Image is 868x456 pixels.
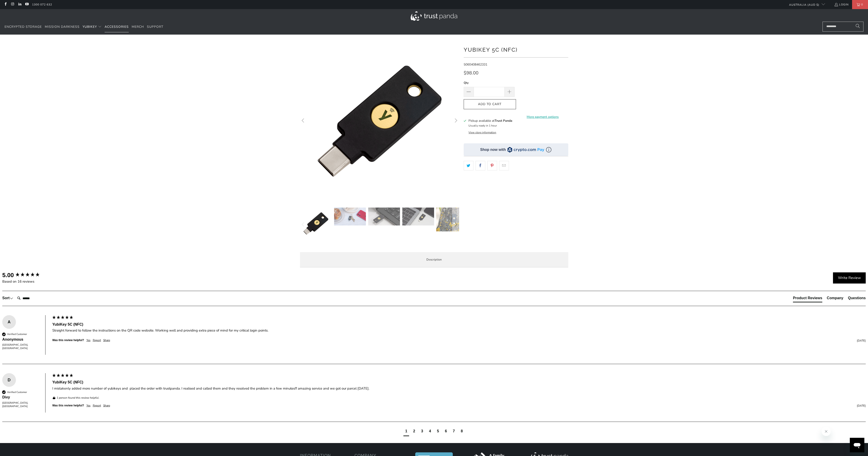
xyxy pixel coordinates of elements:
button: Search [852,22,863,32]
a: Accessories [105,22,129,32]
div: Straight forward to follow the instructions on the QR code website. Working well and providing ex... [52,328,866,333]
summary: YubiKey [83,22,102,32]
button: Next [452,208,459,242]
a: Email this to a friend [499,161,509,170]
div: D [2,377,16,383]
span: 5060408462331 [464,62,487,67]
div: Was this review helpful? [52,338,84,342]
div: page5 [435,428,441,436]
span: $98.00 [464,70,478,76]
b: Trust Panda [495,119,512,123]
div: A [2,319,16,325]
div: page4 [429,429,431,434]
img: YubiKey 5C (NFC) - Trust Panda [300,208,332,239]
a: Trust Panda Australia on Facebook [3,3,7,6]
a: Encrypted Storage [5,22,42,32]
a: Login [834,2,849,7]
input: Search... [823,22,863,32]
div: Share [103,338,110,342]
nav: Translation missing: en.navigation.header.main_nav [5,22,163,32]
div: Overall product rating out of 5: 5.00 [2,271,50,279]
div: page3 [419,428,425,436]
button: Add to Cart [464,99,516,109]
div: [DATE] [112,339,866,343]
div: page7 [453,429,455,434]
span: Mission Darkness [45,25,80,29]
a: Trust Panda Australia on YouTube [25,3,29,6]
div: Verified Customer [7,332,27,336]
button: Next [452,41,459,201]
div: page1 [405,429,407,434]
iframe: Reviews Widget [464,178,568,193]
input: Search [15,294,52,303]
div: page7 [451,428,457,436]
div: [GEOGRAPHIC_DATA], [GEOGRAPHIC_DATA] [2,401,41,408]
div: page5 [437,429,439,434]
iframe: Button to launch messaging window [850,438,864,452]
img: YubiKey 5C (NFC) - Trust Panda [368,208,400,225]
div: Yes [86,338,91,342]
div: YubiKey 5C (NFC) [52,322,866,327]
div: page8 [459,428,465,436]
div: Shop now with [480,147,506,152]
label: Qty [464,80,515,85]
div: page8 [461,429,463,434]
div: Was this review helpful? [52,404,84,408]
a: Mission Darkness [45,22,80,32]
span: Hi. Need any help? [3,3,33,7]
div: 5.00 [2,271,14,279]
div: Report [93,404,101,408]
div: Share [103,404,110,408]
a: Merch [132,22,144,32]
img: YubiKey 5C (NFC) - Trust Panda [334,208,366,225]
a: YubiKey 5C (NFC) - Trust Panda [300,41,459,201]
small: Usually ready in 1 hour [468,124,497,127]
h1: YubiKey 5C (NFC) [464,45,568,54]
a: Trust Panda Australia on LinkedIn [18,3,22,6]
a: Trust Panda Australia on Instagram [10,3,14,6]
button: View store information [468,131,496,134]
label: Description [300,252,568,267]
div: [DATE] [112,404,866,408]
div: page6 [443,428,449,436]
a: Share this on Facebook [476,161,485,170]
span: Merch [132,25,144,29]
img: Trust Panda Australia [411,11,457,21]
span: YubiKey [83,25,97,29]
div: page2 [411,428,417,436]
div: page3 [421,429,423,434]
img: YubiKey 5C (NFC) - Trust Panda [436,208,468,231]
div: Reviews Tabs [793,296,866,305]
div: Anonymous [2,337,41,342]
a: 1300 072 632 [32,2,52,7]
iframe: Close message [822,427,831,436]
div: Verified Customer [7,390,27,394]
div: Write Review [833,272,866,284]
div: page2 [413,429,415,434]
a: More payment options [517,114,568,119]
em: 1 person found this review helpful. [57,396,99,400]
div: Product Reviews [793,296,822,301]
div: I mistakenly added more number of yubikeys and placed the order with trustpanda. I realised and c... [52,386,866,391]
div: 5.00 star rating [15,272,40,278]
div: Yes [86,404,91,408]
h3: Pickup available at [468,118,512,123]
div: page6 [445,429,447,434]
span: Add to Cart [468,102,511,106]
div: Sort [2,296,13,301]
div: Company [827,296,843,301]
div: YubiKey 5C (NFC) [52,380,866,385]
div: current page1 [403,428,409,436]
button: Previous [300,208,307,242]
div: [GEOGRAPHIC_DATA], [GEOGRAPHIC_DATA] [2,343,41,350]
div: Divy [2,395,41,400]
button: Previous [300,41,307,201]
div: page4 [427,428,433,436]
a: Share this on Twitter [464,161,473,170]
div: Based on 16 reviews [2,279,50,284]
div: Report [93,338,101,342]
span: Accessories [105,25,129,29]
span: Encrypted Storage [5,25,42,29]
a: Support [147,22,163,32]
